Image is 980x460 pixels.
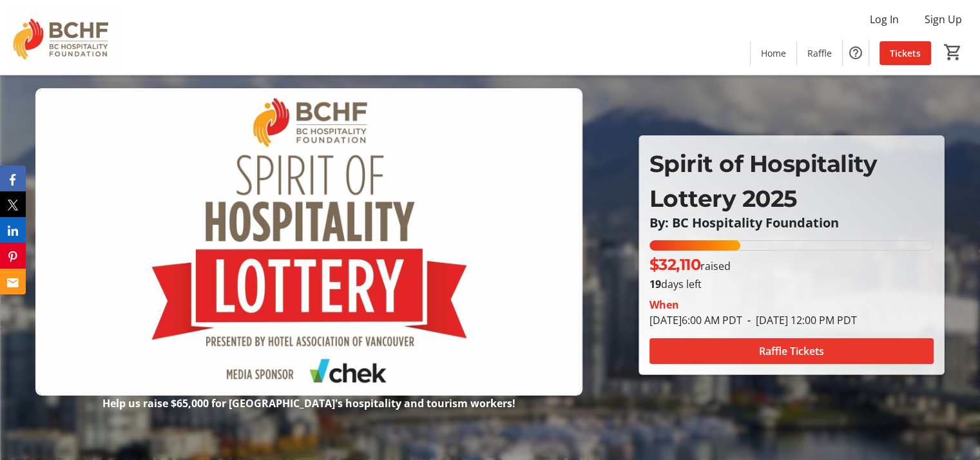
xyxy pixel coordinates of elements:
[35,88,582,396] img: Campaign CTA Media Photo
[914,9,972,30] button: Sign Up
[807,46,832,60] span: Raffle
[860,9,909,30] button: Log In
[890,46,921,60] span: Tickets
[649,297,679,312] div: When
[649,255,701,274] span: $32,110
[941,41,965,64] button: Cart
[649,253,731,276] p: raised
[761,46,786,60] span: Home
[742,313,857,327] span: [DATE] 12:00 PM PDT
[843,40,869,66] button: Help
[8,5,122,70] img: BC Hospitality Foundation's Logo
[797,41,842,65] a: Raffle
[649,277,661,291] span: 19
[649,216,934,230] p: By: BC Hospitality Foundation
[742,313,756,327] span: -
[925,12,962,27] span: Sign Up
[870,12,899,27] span: Log In
[102,396,515,410] strong: Help us raise $65,000 for [GEOGRAPHIC_DATA]'s hospitality and tourism workers!
[649,276,934,292] p: days left
[751,41,796,65] a: Home
[649,313,742,327] span: [DATE] 6:00 AM PDT
[879,41,931,65] a: Tickets
[649,338,934,364] button: Raffle Tickets
[759,343,824,359] span: Raffle Tickets
[649,240,934,251] div: 32.11% of fundraising goal reached
[649,149,878,213] span: Spirit of Hospitality Lottery 2025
